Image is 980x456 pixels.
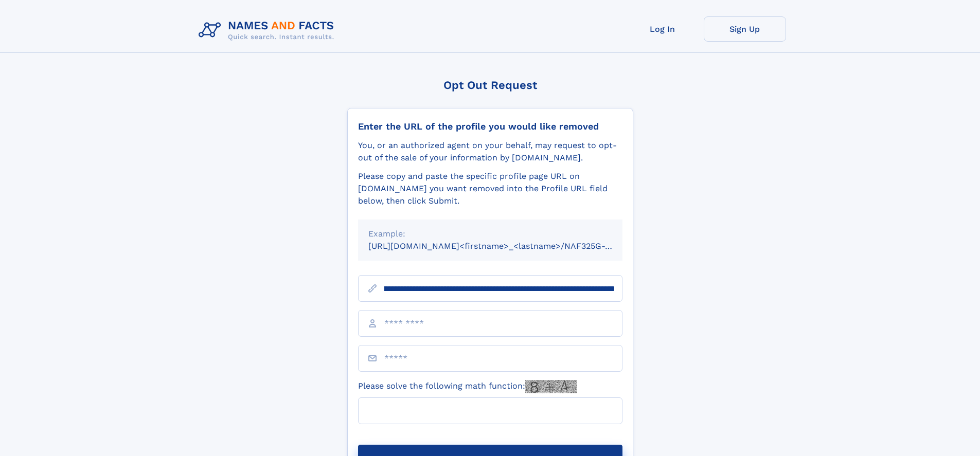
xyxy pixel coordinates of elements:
[358,121,622,132] div: Enter the URL of the profile you would like removed
[621,16,704,42] a: Log In
[358,380,577,393] label: Please solve the following math function:
[368,241,642,251] small: [URL][DOMAIN_NAME]<firstname>_<lastname>/NAF325G-xxxxxxxx
[704,16,786,42] a: Sign Up
[358,139,622,164] div: You, or an authorized agent on your behalf, may request to opt-out of the sale of your informatio...
[358,170,622,207] div: Please copy and paste the specific profile page URL on [DOMAIN_NAME] you want removed into the Pr...
[368,228,612,240] div: Example:
[347,79,633,92] div: Opt Out Request
[194,16,343,44] img: Logo Names and Facts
